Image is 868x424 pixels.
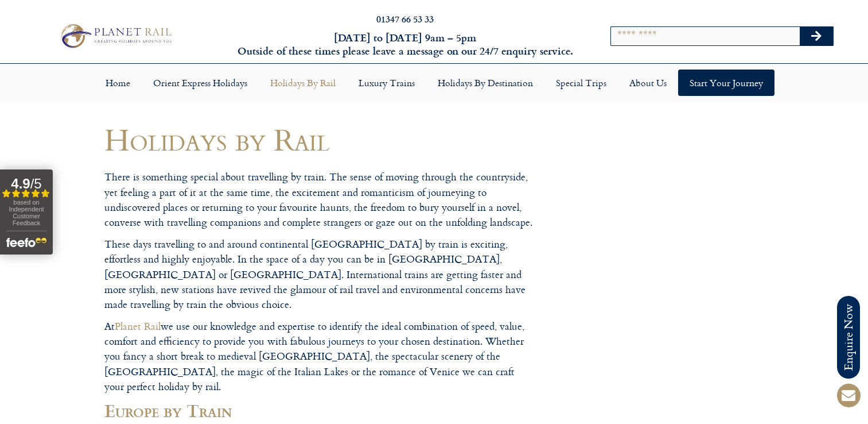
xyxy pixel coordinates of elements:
[800,27,833,45] button: Search
[142,70,259,96] a: Orient Express Holidays
[234,31,575,58] h6: [DATE] to [DATE] 9am – 5pm Outside of these times please leave a message on our 24/7 enquiry serv...
[259,70,347,96] a: Holidays by Rail
[678,70,774,96] a: Start your Journey
[544,70,618,96] a: Special Trips
[6,70,862,96] nav: Menu
[94,70,142,96] a: Home
[618,70,678,96] a: About Us
[426,70,544,96] a: Holidays by Destination
[347,70,426,96] a: Luxury Trains
[56,21,175,51] img: Planet Rail Train Holidays Logo
[376,12,434,25] a: 01347 66 53 33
